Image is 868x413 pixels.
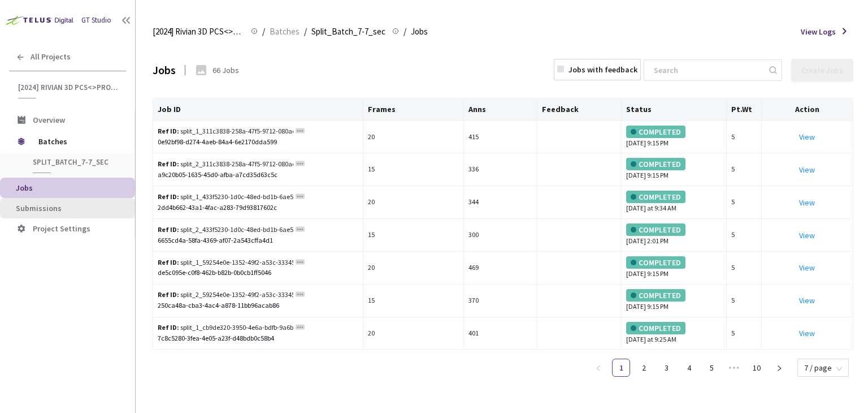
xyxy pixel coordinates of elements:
th: Job ID [153,98,363,121]
td: 15 [363,219,465,252]
td: 5 [727,121,762,154]
a: Batches [267,25,302,37]
div: [DATE] 2:01 PM [626,223,722,247]
li: Next 5 Pages [725,359,743,377]
span: left [595,365,602,372]
div: COMPLETED [626,191,685,203]
span: [2024] Rivian 3D PCS<>Production [18,83,119,92]
div: split_2_59254e0e-1352-49f2-a53c-3334552582e5 [158,290,293,300]
td: 15 [363,153,465,186]
div: de5c095e-c0f8-462b-b82b-0b0cb1ff5046 [158,268,358,278]
th: Feedback [537,98,622,121]
span: Project Settings [33,223,90,234]
span: Split_Batch_7-7_sec [33,157,116,167]
div: Page Size [797,359,849,372]
div: COMPLETED [626,289,685,302]
button: left [589,359,607,377]
th: Anns [464,98,537,121]
a: View [799,132,815,142]
div: 7c8c5280-3fea-4e05-a23f-d48bdb0c58b4 [158,333,358,344]
div: Jobs with feedback [568,63,637,76]
td: 20 [363,317,465,350]
td: 300 [464,219,537,252]
li: 2 [635,359,653,377]
span: ••• [725,359,743,377]
div: Create Jobs [801,66,843,75]
span: Split_Batch_7-7_sec [311,25,385,38]
div: [DATE] at 9:34 AM [626,191,722,214]
span: Jobs [411,25,428,38]
li: 3 [657,359,675,377]
div: 0e92bf98-d274-4aeb-84a4-6e2170dda599 [158,137,358,148]
a: 2 [635,359,652,376]
li: 10 [748,359,766,377]
div: COMPLETED [626,223,685,236]
li: 4 [680,359,698,377]
td: 469 [464,252,537,285]
td: 20 [363,121,465,154]
div: a9c20b05-1635-45d0-afba-a7cd35d63c5c [158,170,358,180]
div: 6655cd4a-58fa-4369-af07-2a543cffa4d1 [158,235,358,246]
td: 5 [727,219,762,252]
span: 7 / page [804,359,842,376]
span: All Projects [31,52,71,62]
div: [DATE] 9:15 PM [626,126,722,149]
td: 20 [363,186,465,219]
a: 1 [613,359,630,376]
td: 401 [464,317,537,350]
th: Pt.Wt [727,98,762,121]
a: View [799,197,815,208]
td: 5 [727,317,762,350]
td: 336 [464,153,537,186]
a: View [799,263,815,273]
button: right [770,359,788,377]
b: Ref ID: [158,323,179,332]
li: Next Page [770,359,788,377]
a: View [799,230,815,240]
li: Previous Page [589,359,607,377]
span: [2024] Rivian 3D PCS<>Production [153,25,244,38]
span: Submissions [16,203,62,213]
th: Frames [363,98,465,121]
li: 5 [702,359,721,377]
div: [DATE] at 9:25 AM [626,322,722,345]
td: 344 [464,186,537,219]
div: split_1_cb9de320-3950-4e6a-bdfb-9a6b82e49f1f [158,322,293,333]
a: 3 [658,359,675,376]
a: View [799,328,815,338]
b: Ref ID: [158,192,179,201]
div: 66 Jobs [212,64,239,76]
span: Jobs [16,183,33,193]
div: COMPLETED [626,322,685,334]
span: Batches [270,25,300,38]
div: split_2_433f5230-1d0c-48ed-bd1b-6ae57bb1ff32 [158,225,293,235]
td: 370 [464,285,537,317]
div: split_1_311c3838-258a-47f5-9712-080add1be7de [158,126,293,137]
a: 10 [748,359,765,376]
div: [DATE] 9:15 PM [626,289,722,312]
b: Ref ID: [158,160,179,168]
td: 5 [727,252,762,285]
li: / [262,25,265,38]
span: View Logs [801,25,836,38]
th: Status [622,98,727,121]
div: split_2_311c3838-258a-47f5-9712-080add1be7de [158,159,293,170]
li: 1 [612,359,630,377]
a: 4 [680,359,697,376]
td: 415 [464,121,537,154]
span: Overview [33,115,65,125]
div: split_1_59254e0e-1352-49f2-a53c-3334552582e5 [158,257,293,268]
div: 250ca48a-cba3-4ac4-a878-11bb96acab86 [158,300,358,311]
div: COMPLETED [626,126,685,138]
li: / [403,25,406,38]
div: [DATE] 9:15 PM [626,158,722,181]
b: Ref ID: [158,225,179,234]
div: [DATE] 9:15 PM [626,256,722,279]
div: Jobs [153,61,176,79]
a: View [799,295,815,306]
td: 5 [727,186,762,219]
div: split_1_433f5230-1d0c-48ed-bd1b-6ae57bb1ff32 [158,192,293,203]
th: Action [762,98,853,121]
div: COMPLETED [626,256,685,269]
td: 15 [363,285,465,317]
